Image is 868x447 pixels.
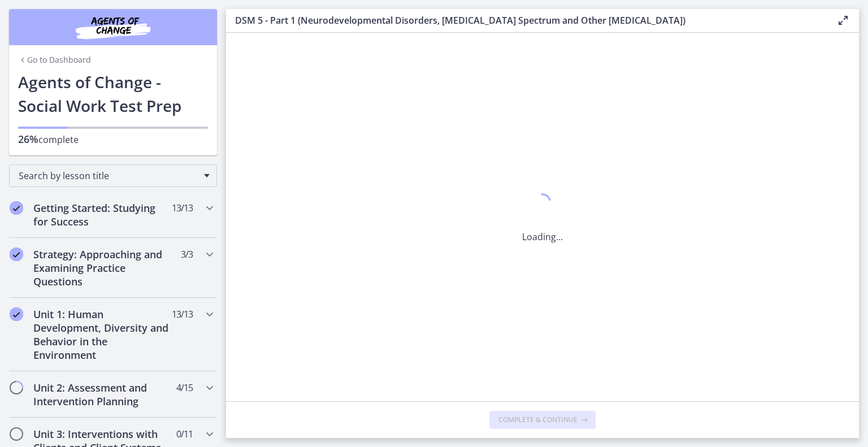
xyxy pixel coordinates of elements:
[18,54,91,66] a: Go to Dashboard
[33,248,171,288] h2: Strategy: Approaching and Examining Practice Questions
[176,381,193,394] span: 4 / 15
[18,132,38,146] span: 26%
[18,132,208,146] p: complete
[498,415,578,424] span: Complete & continue
[522,230,563,244] p: Loading...
[489,411,596,429] button: Complete & continue
[19,170,198,182] span: Search by lesson title
[18,70,208,118] h1: Agents of Change - Social Work Test Prep
[172,201,193,215] span: 13 / 13
[10,248,23,261] i: Completed
[522,190,563,216] div: 1
[172,307,193,321] span: 13 / 13
[176,427,193,441] span: 0 / 11
[10,201,23,215] i: Completed
[45,14,181,41] img: Agents of Change
[9,164,217,187] div: Search by lesson title
[235,14,818,27] h3: DSM 5 - Part 1 (Neurodevelopmental Disorders, [MEDICAL_DATA] Spectrum and Other [MEDICAL_DATA])
[33,307,171,362] h2: Unit 1: Human Development, Diversity and Behavior in the Environment
[181,248,193,261] span: 3 / 3
[33,201,171,228] h2: Getting Started: Studying for Success
[33,381,171,408] h2: Unit 2: Assessment and Intervention Planning
[10,307,23,321] i: Completed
